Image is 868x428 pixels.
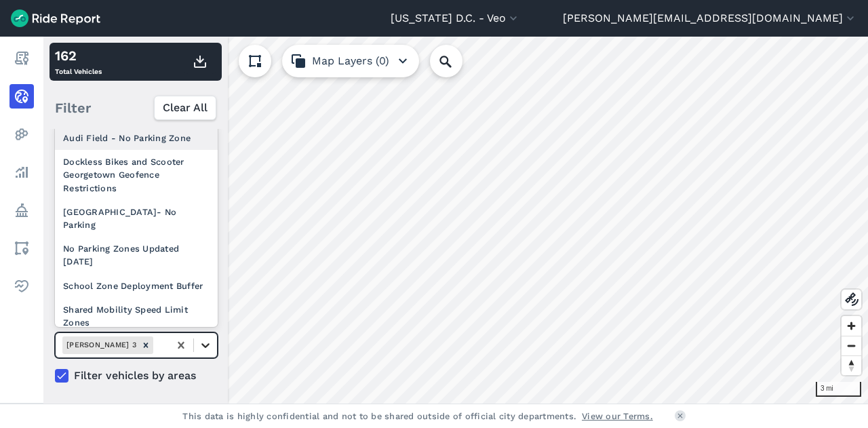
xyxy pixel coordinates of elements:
[9,84,34,109] a: Realtime
[163,100,208,116] span: Clear All
[563,10,857,26] button: [PERSON_NAME][EMAIL_ADDRESS][DOMAIN_NAME]
[842,355,861,375] button: Reset bearing to north
[55,126,218,150] div: Audi Field - No Parking Zone
[391,10,520,26] button: [US_STATE] D.C. - Veo
[430,45,484,77] input: Search Location or Vehicles
[55,150,218,200] div: Dockless Bikes and Scooter Georgetown Geofence Restrictions
[55,237,218,273] div: No Parking Zones Updated [DATE]
[62,336,138,353] div: [PERSON_NAME] 3
[11,9,100,27] img: Ride Report
[816,382,861,397] div: 3 mi
[55,45,102,78] div: Total Vehicles
[55,368,218,384] label: Filter vehicles by areas
[9,198,34,222] a: Policy
[43,37,868,404] canvas: Map
[9,274,34,298] a: Health
[154,96,216,120] button: Clear All
[50,87,222,129] div: Filter
[55,274,218,298] div: School Zone Deployment Buffer
[842,316,861,336] button: Zoom in
[9,236,34,260] a: Areas
[55,298,218,334] div: Shared Mobility Speed Limit Zones
[55,200,218,237] div: [GEOGRAPHIC_DATA]- No Parking
[282,45,419,77] button: Map Layers (0)
[582,410,653,423] a: View our Terms.
[55,45,102,66] div: 162
[138,336,153,353] div: Remove Ward 3
[9,46,34,71] a: Report
[9,122,34,147] a: Heatmaps
[9,160,34,184] a: Analyze
[842,336,861,355] button: Zoom out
